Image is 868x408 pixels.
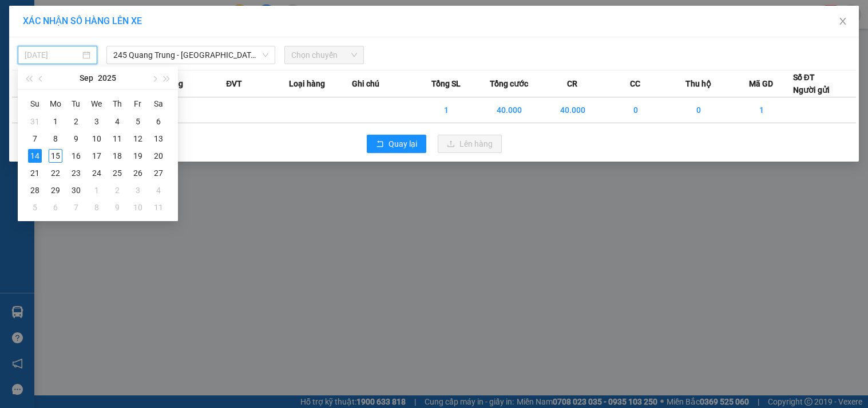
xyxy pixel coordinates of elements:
[90,166,104,180] div: 24
[827,6,859,38] button: Close
[490,77,528,90] span: Tổng cước
[66,95,86,113] th: Tu
[69,166,83,180] div: 23
[152,115,165,128] div: 6
[107,113,128,130] td: 2025-09-04
[667,97,730,123] td: 0
[438,135,502,153] button: uploadLên hàng
[131,149,145,163] div: 19
[107,199,128,216] td: 2025-10-09
[86,95,107,113] th: We
[107,147,128,164] td: 2025-09-18
[291,46,357,64] span: Chọn chuyến
[128,113,148,130] td: 2025-09-05
[107,182,128,199] td: 2025-10-02
[131,115,145,128] div: 5
[838,17,847,26] span: close
[45,182,66,199] td: 2025-09-29
[69,115,83,128] div: 2
[131,166,145,180] div: 26
[128,130,148,147] td: 2025-09-12
[431,77,461,90] span: Tổng SL
[604,97,667,123] td: 0
[352,77,379,90] span: Ghi chú
[152,183,165,197] div: 4
[730,97,793,123] td: 1
[45,199,66,216] td: 2025-10-06
[86,199,107,216] td: 2025-10-08
[66,147,86,164] td: 2025-09-16
[86,164,107,182] td: 2025-09-24
[128,164,148,182] td: 2025-09-26
[148,182,169,199] td: 2025-10-04
[110,183,124,197] div: 2
[25,147,45,164] td: 2025-09-14
[28,166,42,180] div: 21
[541,97,604,123] td: 40.000
[25,130,45,147] td: 2025-09-07
[86,182,107,199] td: 2025-10-01
[25,49,80,61] input: 14/09/2025
[685,77,711,90] span: Thu hộ
[23,15,142,26] span: XÁC NHẬN SỐ HÀNG LÊN XE
[66,113,86,130] td: 2025-09-02
[110,115,124,128] div: 4
[148,164,169,182] td: 2025-09-27
[45,164,66,182] td: 2025-09-22
[86,147,107,164] td: 2025-09-17
[45,130,66,147] td: 2025-09-08
[90,115,104,128] div: 3
[25,199,45,216] td: 2025-10-05
[28,149,42,163] div: 14
[793,71,830,96] div: Số ĐT Người gửi
[66,164,86,182] td: 2025-09-23
[110,132,124,146] div: 11
[152,132,165,146] div: 13
[110,149,124,163] div: 18
[49,183,62,197] div: 29
[113,46,268,64] span: 245 Quang Trung - Thái Nguyên
[90,183,104,197] div: 1
[69,183,83,197] div: 30
[107,95,128,113] th: Th
[69,132,83,146] div: 9
[131,201,145,214] div: 10
[107,164,128,182] td: 2025-09-25
[66,130,86,147] td: 2025-09-09
[630,77,640,90] span: CC
[49,115,62,128] div: 1
[86,113,107,130] td: 2025-09-03
[128,199,148,216] td: 2025-10-10
[415,97,478,123] td: 1
[25,95,45,113] th: Su
[367,135,426,153] button: rollbackQuay lại
[28,183,42,197] div: 28
[66,199,86,216] td: 2025-10-07
[110,166,124,180] div: 25
[98,66,116,89] button: 2025
[45,113,66,130] td: 2025-09-01
[80,66,93,89] button: Sep
[110,201,124,214] div: 9
[148,199,169,216] td: 2025-10-11
[28,201,42,214] div: 5
[86,130,107,147] td: 2025-09-10
[131,132,145,146] div: 12
[49,149,62,163] div: 15
[69,201,83,214] div: 7
[128,147,148,164] td: 2025-09-19
[28,115,42,128] div: 31
[128,95,148,113] th: Fr
[152,201,165,214] div: 11
[45,147,66,164] td: 2025-09-15
[128,182,148,199] td: 2025-10-03
[478,97,541,123] td: 40.000
[25,182,45,199] td: 2025-09-28
[148,130,169,147] td: 2025-09-13
[90,201,104,214] div: 8
[148,95,169,113] th: Sa
[749,77,773,90] span: Mã GD
[289,77,325,90] span: Loại hàng
[66,182,86,199] td: 2025-09-30
[148,147,169,164] td: 2025-09-20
